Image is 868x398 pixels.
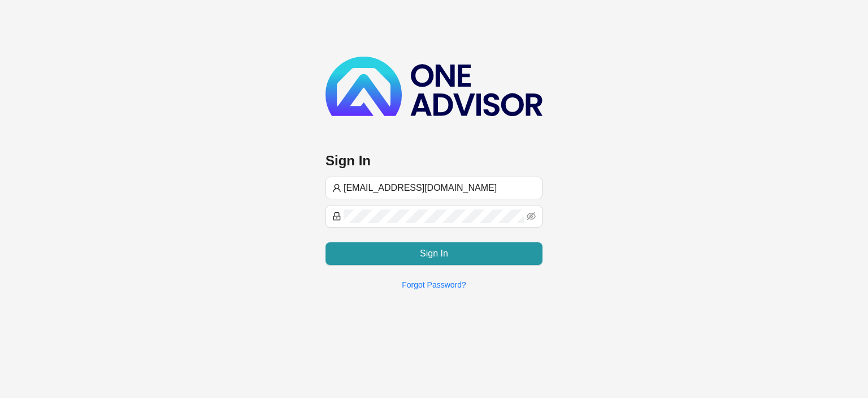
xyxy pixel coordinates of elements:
input: Username [344,181,536,195]
span: eye-invisible [527,212,536,221]
a: Forgot Password? [402,280,466,289]
span: lock [332,212,341,221]
img: b89e593ecd872904241dc73b71df2e41-logo-dark.svg [325,57,542,116]
h3: Sign In [325,152,542,170]
span: user [332,183,341,192]
button: Sign In [325,242,542,265]
span: Sign In [420,247,448,260]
